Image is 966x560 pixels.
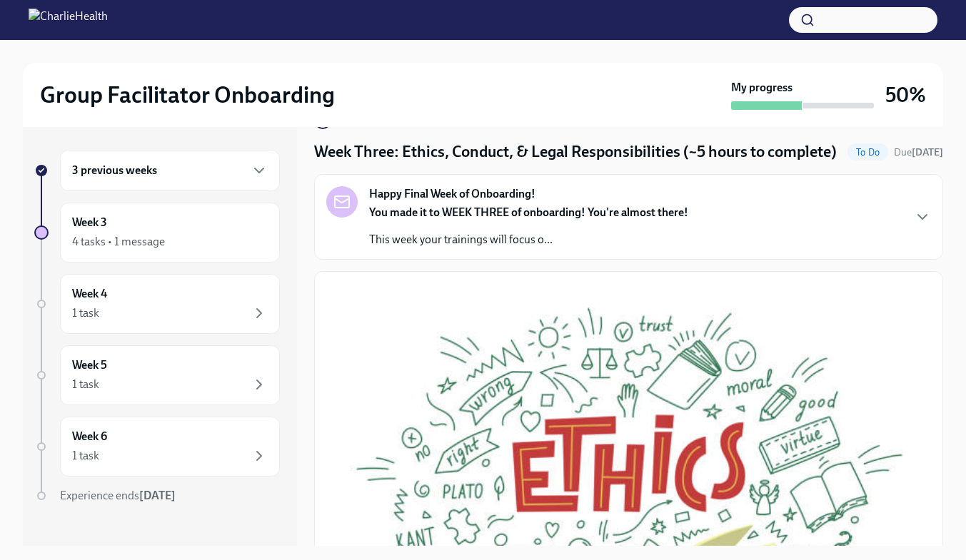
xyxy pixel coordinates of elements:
[314,141,837,163] h4: Week Three: Ethics, Conduct, & Legal Responsibilities (~5 hours to complete)
[72,163,157,178] h6: 3 previous weeks
[34,345,280,405] a: Week 51 task
[34,203,280,263] a: Week 34 tasks • 1 message
[72,215,107,230] h6: Week 3
[369,232,688,248] p: This week your trainings will focus o...
[72,448,99,464] div: 1 task
[72,305,99,321] div: 1 task
[72,357,107,373] h6: Week 5
[894,146,943,158] span: Due
[72,377,99,392] div: 1 task
[60,489,176,502] span: Experience ends
[139,489,176,502] strong: [DATE]
[72,286,107,302] h6: Week 4
[34,274,280,334] a: Week 41 task
[34,417,280,477] a: Week 61 task
[369,205,688,219] strong: You made it to WEEK THREE of onboarding! You're almost there!
[369,186,535,202] strong: Happy Final Week of Onboarding!
[29,9,108,31] img: CharlieHealth
[60,150,280,191] div: 3 previous weeks
[731,80,793,96] strong: My progress
[894,146,943,159] span: October 20th, 2025 10:00
[912,146,943,158] strong: [DATE]
[885,82,926,108] h3: 50%
[40,81,335,109] h2: Group Facilitator Onboarding
[847,147,888,158] span: To Do
[72,234,165,250] div: 4 tasks • 1 message
[72,429,107,444] h6: Week 6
